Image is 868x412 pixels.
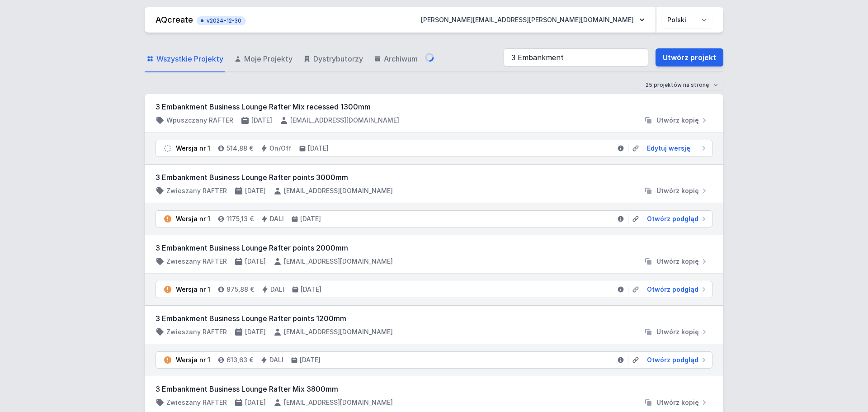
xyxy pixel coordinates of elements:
input: Szukaj wśród projektów i wersji... [504,48,648,66]
span: v2024-12-30 [201,17,241,24]
button: Utwórz kopię [640,398,712,407]
span: Utwórz kopię [656,398,699,407]
span: Utwórz kopię [656,257,699,266]
a: Archiwum [372,46,420,72]
span: Utwórz kopię [656,186,699,195]
h3: 3 Embankment Business Lounge Rafter points 3000mm [156,172,712,183]
a: Otwórz podgląd [643,355,708,365]
h4: DALI [270,214,284,223]
h4: [DATE] [251,116,272,125]
span: Moje Projekty [244,53,292,64]
span: Archiwum [384,53,418,64]
div: Wersja nr 1 [176,144,210,153]
a: AQcreate [156,15,193,24]
div: Wersja nr 1 [176,214,210,223]
h4: [EMAIL_ADDRESS][DOMAIN_NAME] [290,116,399,125]
button: Utwórz kopię [640,327,712,336]
h4: DALI [269,355,283,365]
button: [PERSON_NAME][EMAIL_ADDRESS][PERSON_NAME][DOMAIN_NAME] [414,12,652,28]
a: Otwórz podgląd [643,214,708,223]
button: Utwórz kopię [640,257,712,266]
h4: [DATE] [245,398,266,407]
select: Wybierz język [662,12,712,28]
img: draft.svg [163,144,172,153]
div: Wersja nr 1 [176,285,210,294]
span: Otwórz podgląd [647,285,698,294]
h4: 875,88 € [226,285,254,294]
h4: Zwieszany RAFTER [166,398,227,407]
h4: [DATE] [245,327,266,336]
button: v2024-12-30 [197,14,246,25]
h4: 514,88 € [226,144,253,153]
h4: [DATE] [245,257,266,266]
h4: Zwieszany RAFTER [166,257,227,266]
span: Utwórz kopię [656,327,699,336]
button: Utwórz kopię [640,186,712,195]
h4: [DATE] [300,214,321,223]
h4: DALI [270,285,284,294]
h4: [DATE] [300,355,321,365]
h4: [EMAIL_ADDRESS][DOMAIN_NAME] [284,398,393,407]
h3: 3 Embankment Business Lounge Rafter points 1200mm [156,313,712,324]
h3: 3 Embankment Business Lounge Rafter Mix recessed 1300mm [156,101,712,112]
a: Dystrybutorzy [302,46,365,72]
div: Wersja nr 1 [176,355,210,365]
span: Otwórz podgląd [647,355,698,365]
h3: 3 Embankment Business Lounge Rafter points 2000mm [156,242,712,253]
span: Dystrybutorzy [313,53,363,64]
h4: [EMAIL_ADDRESS][DOMAIN_NAME] [284,327,393,336]
h4: Zwieszany RAFTER [166,186,227,195]
button: Utwórz kopię [640,116,712,125]
h4: [EMAIL_ADDRESS][DOMAIN_NAME] [284,186,393,195]
h4: [DATE] [245,186,266,195]
span: Edytuj wersję [647,144,690,153]
h4: On/Off [269,144,292,153]
span: Otwórz podgląd [647,214,698,223]
a: Wszystkie Projekty [145,46,225,72]
h4: 613,63 € [226,355,253,365]
a: Otwórz podgląd [643,285,708,294]
h3: 3 Embankment Business Lounge Rafter Mix 3800mm [156,384,712,394]
span: Wszystkie Projekty [156,53,223,64]
h4: Wpuszczany RAFTER [166,116,233,125]
span: Utwórz kopię [656,116,699,125]
a: Utwórz projekt [656,48,723,66]
h4: 1175,13 € [226,214,254,223]
a: Edytuj wersję [643,144,708,153]
h4: [EMAIL_ADDRESS][DOMAIN_NAME] [284,257,393,266]
a: Moje Projekty [232,46,294,72]
h4: [DATE] [301,285,321,294]
h4: [DATE] [308,144,329,153]
h4: Zwieszany RAFTER [166,327,227,336]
